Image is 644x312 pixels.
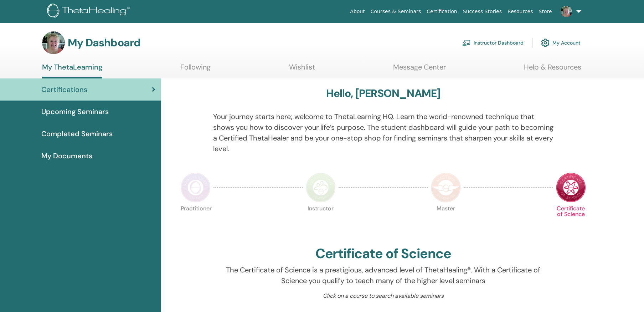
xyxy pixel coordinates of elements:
img: cog.svg [541,37,550,49]
p: Your journey starts here; welcome to ThetaLearning HQ. Learn the world-renowned technique that sh... [213,111,553,154]
a: Resources [505,5,536,18]
a: My Account [541,35,581,51]
a: Success Stories [460,5,505,18]
span: Upcoming Seminars [41,106,109,117]
img: Instructor [306,173,336,203]
p: Click on a course to search available seminars [213,292,553,300]
img: Master [431,173,461,203]
span: Completed Seminars [41,128,113,139]
a: About [347,5,367,18]
h3: My Dashboard [68,36,140,49]
img: logo.png [47,4,132,20]
a: Message Center [393,63,446,77]
span: Certifications [41,84,87,95]
h2: Certificate of Science [315,246,452,262]
p: Instructor [306,206,336,236]
a: Instructor Dashboard [462,35,524,51]
a: Help & Resources [524,63,581,77]
p: Practitioner [181,206,211,236]
img: default.png [561,6,572,17]
h3: Hello, [PERSON_NAME] [326,87,440,100]
a: Wishlist [289,63,315,77]
img: Certificate of Science [556,173,586,203]
p: Certificate of Science [556,206,586,236]
a: My ThetaLearning [42,63,102,78]
a: Courses & Seminars [368,5,424,18]
img: chalkboard-teacher.svg [462,40,471,46]
p: The Certificate of Science is a prestigious, advanced level of ThetaHealing®. With a Certificate ... [213,265,553,286]
p: Master [431,206,461,236]
img: Practitioner [181,173,211,203]
a: Certification [424,5,460,18]
a: Following [180,63,211,77]
span: My Documents [41,150,92,161]
img: default.png [42,31,65,54]
a: Store [536,5,555,18]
